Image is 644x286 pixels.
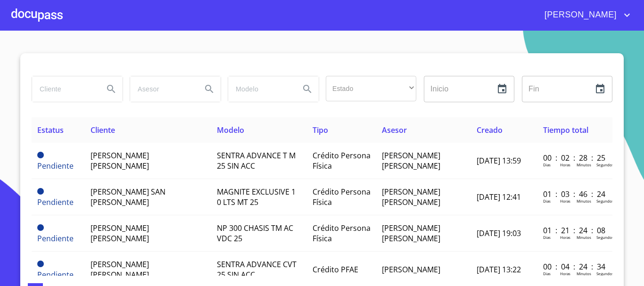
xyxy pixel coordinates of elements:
[596,271,614,276] p: Segundos
[543,225,607,236] p: 01 : 21 : 24 : 08
[217,187,296,207] span: MAGNITE EXCLUSIVE 1 0 LTS MT 25
[543,162,551,167] p: Dias
[382,150,440,171] span: [PERSON_NAME] [PERSON_NAME]
[100,78,123,100] button: Search
[313,187,371,207] span: Crédito Persona Física
[130,76,194,102] input: search
[313,125,328,135] span: Tipo
[37,224,44,231] span: Pendiente
[217,259,297,280] span: SENTRA ADVANCE CVT 25 SIN ACC
[577,162,591,167] p: Minutos
[217,125,244,135] span: Modelo
[543,189,607,199] p: 01 : 03 : 46 : 24
[91,259,149,280] span: [PERSON_NAME] [PERSON_NAME]
[37,197,74,207] span: Pendiente
[477,264,521,275] span: [DATE] 13:22
[382,187,440,207] span: [PERSON_NAME] [PERSON_NAME]
[217,150,296,171] span: SENTRA ADVANCE T M 25 SIN ACC
[543,198,551,204] p: Dias
[382,223,440,244] span: [PERSON_NAME] [PERSON_NAME]
[37,161,74,171] span: Pendiente
[91,125,115,135] span: Cliente
[37,233,74,244] span: Pendiente
[560,271,570,276] p: Horas
[91,187,165,207] span: [PERSON_NAME] SAN [PERSON_NAME]
[313,150,371,171] span: Crédito Persona Física
[596,162,614,167] p: Segundos
[382,125,407,135] span: Asesor
[543,235,551,240] p: Dias
[37,125,64,135] span: Estatus
[37,188,44,195] span: Pendiente
[37,261,44,267] span: Pendiente
[382,264,440,275] span: [PERSON_NAME]
[91,150,149,171] span: [PERSON_NAME] [PERSON_NAME]
[577,198,591,204] p: Minutos
[313,223,371,244] span: Crédito Persona Física
[560,235,570,240] p: Horas
[37,270,74,280] span: Pendiente
[543,261,607,272] p: 00 : 04 : 24 : 34
[477,228,521,238] span: [DATE] 19:03
[543,125,588,135] span: Tiempo total
[296,78,319,100] button: Search
[596,235,614,240] p: Segundos
[596,198,614,204] p: Segundos
[537,8,633,23] button: account of current user
[543,153,607,163] p: 00 : 02 : 28 : 25
[91,223,149,244] span: [PERSON_NAME] [PERSON_NAME]
[313,264,358,275] span: Crédito PFAE
[537,8,621,23] span: [PERSON_NAME]
[228,76,292,102] input: search
[477,125,503,135] span: Creado
[217,223,293,244] span: NP 300 CHASIS TM AC VDC 25
[577,271,591,276] p: Minutos
[477,192,521,202] span: [DATE] 12:41
[560,162,570,167] p: Horas
[543,271,551,276] p: Dias
[577,235,591,240] p: Minutos
[32,76,96,102] input: search
[326,76,416,101] div: ​
[560,198,570,204] p: Horas
[477,155,521,166] span: [DATE] 13:59
[37,152,44,158] span: Pendiente
[198,78,221,100] button: Search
